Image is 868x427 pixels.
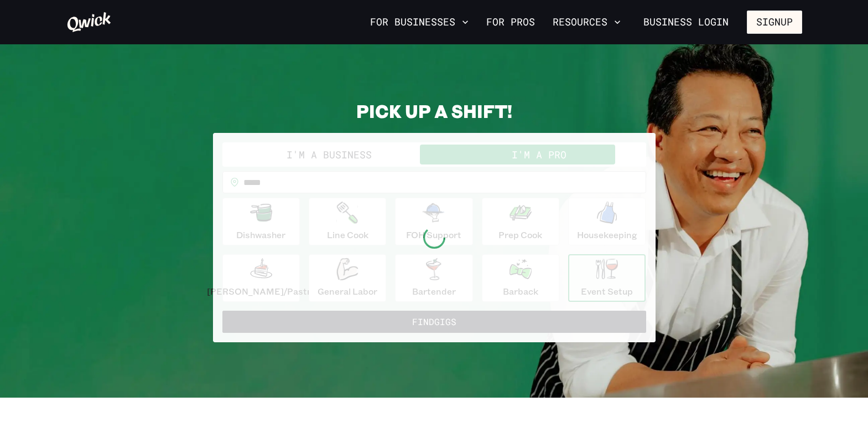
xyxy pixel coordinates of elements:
p: [PERSON_NAME]/Pastry [207,285,315,298]
h2: PICK UP A SHIFT! [213,100,656,122]
a: For Pros [482,13,539,32]
button: For Businesses [366,13,473,32]
button: Resources [548,13,625,32]
a: Business Login [634,11,738,34]
button: Signup [747,11,802,34]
